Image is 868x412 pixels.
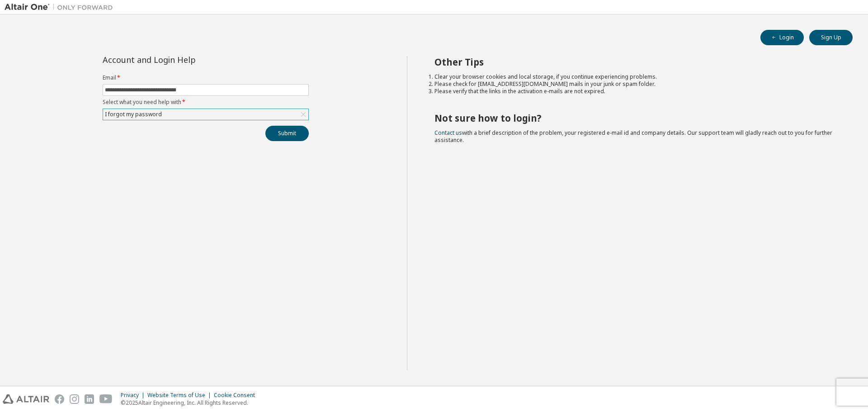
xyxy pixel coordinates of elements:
li: Please check for [EMAIL_ADDRESS][DOMAIN_NAME] mails in your junk or spam folder. [434,81,837,88]
p: © 2025 Altair Engineering, Inc. All Rights Reserved. [121,399,260,407]
div: I forgot my password [104,109,163,119]
img: altair_logo.svg [3,394,49,404]
div: Privacy [121,392,147,399]
label: Email [103,74,309,81]
a: Contact us [434,129,462,137]
button: Login [760,30,804,45]
label: Select what you need help with [103,99,309,106]
button: Submit [265,126,309,141]
div: Cookie Consent [214,392,260,399]
img: facebook.svg [55,394,64,404]
img: linkedin.svg [85,394,94,404]
li: Please verify that the links in the activation e-mails are not expired. [434,88,837,95]
div: I forgot my password [103,109,308,120]
img: youtube.svg [99,394,113,404]
div: Account and Login Help [103,56,268,63]
img: Altair One [5,3,118,12]
button: Sign Up [809,30,853,45]
h2: Not sure how to login? [434,112,837,124]
h2: Other Tips [434,56,837,68]
img: instagram.svg [70,394,79,404]
div: Website Terms of Use [147,392,214,399]
span: with a brief description of the problem, your registered e-mail id and company details. Our suppo... [434,129,832,144]
li: Clear your browser cookies and local storage, if you continue experiencing problems. [434,73,837,81]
